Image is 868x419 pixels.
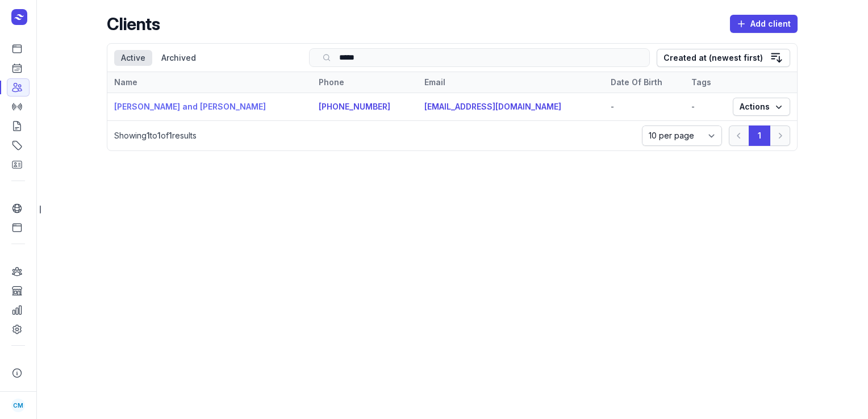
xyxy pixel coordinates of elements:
td: - [604,93,685,121]
th: Tags [685,72,726,93]
a: [PHONE_NUMBER] [319,102,390,111]
div: Created at (newest first) [663,51,763,65]
span: CM [13,399,23,412]
nav: Pagination [729,125,790,146]
span: 1 [169,131,172,140]
div: Archived [155,50,203,66]
span: Actions [740,100,783,114]
h2: Clients [107,14,160,34]
span: 1 [157,131,161,140]
span: Add client [737,17,791,31]
span: 1 [147,131,150,140]
button: Created at (newest first) [657,49,790,67]
button: Add client [730,15,798,33]
th: Phone [312,72,418,93]
a: [PERSON_NAME] and [PERSON_NAME] [114,102,266,111]
th: Name [107,72,312,93]
a: [EMAIL_ADDRESS][DOMAIN_NAME] [424,102,561,111]
th: Date Of Birth [604,72,685,93]
nav: Tabs [114,50,302,66]
button: 1 [749,125,770,146]
div: - [691,101,719,112]
th: Email [418,72,604,93]
p: Showing to of results [114,130,635,141]
button: Actions [733,98,790,116]
div: Active [114,50,152,66]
